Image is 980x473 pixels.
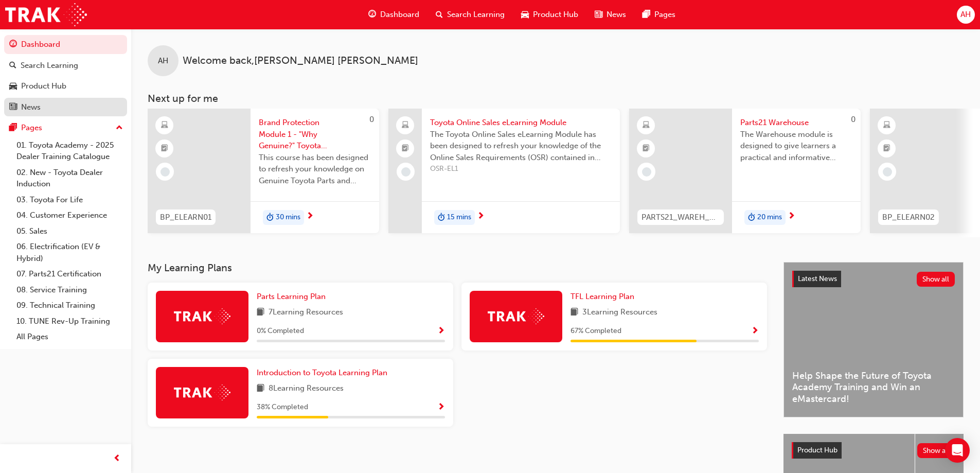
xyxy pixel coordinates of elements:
img: Trak [174,384,230,400]
span: search-icon [436,8,443,21]
span: search-icon [9,61,16,71]
button: Show all [917,443,956,458]
span: This course has been designed to refresh your knowledge on Genuine Toyota Parts and Accessories s... [259,152,371,187]
span: learningResourceType_ELEARNING-icon [643,119,650,132]
a: Search Learning [4,56,127,75]
span: booktick-icon [161,142,168,155]
span: Help Shape the Future of Toyota Academy Training and Win an eMastercard! [792,370,955,405]
span: Brand Protection Module 1 - "Why Genuine?" Toyota Genuine Parts and Accessories [259,117,371,152]
a: Latest NewsShow all [792,271,955,287]
span: 0 [369,115,374,124]
span: Parts21 Warehouse [740,117,852,129]
a: Product HubShow all [792,442,955,459]
span: booktick-icon [643,142,650,155]
span: 38 % Completed [257,401,308,413]
span: learningResourceType_ELEARNING-icon [161,119,168,132]
a: Latest NewsShow allHelp Shape the Future of Toyota Academy Training and Win an eMastercard! [783,262,964,417]
span: up-icon [116,121,123,135]
span: Introduction to Toyota Learning Plan [257,368,387,377]
span: Parts Learning Plan [257,292,326,301]
div: Pages [21,122,42,134]
span: The Toyota Online Sales eLearning Module has been designed to refresh your knowledge of the Onlin... [430,129,612,164]
a: search-iconSearch Learning [427,4,513,25]
a: 10. TUNE Rev-Up Training [12,313,127,329]
span: booktick-icon [402,142,409,155]
span: 7 Learning Resources [269,306,343,319]
a: Dashboard [4,35,127,54]
span: duration-icon [748,211,755,224]
h3: Next up for me [131,93,980,104]
span: Show Progress [437,327,445,336]
button: DashboardSearch LearningProduct HubNews [4,33,127,118]
img: Trak [5,3,87,26]
span: 0 [851,115,856,124]
img: Trak [174,308,230,324]
div: News [21,101,41,113]
a: 0BP_ELEARN01Brand Protection Module 1 - "Why Genuine?" Toyota Genuine Parts and AccessoriesThis c... [148,109,379,233]
button: AH [957,6,975,24]
a: Product Hub [4,77,127,96]
span: Show Progress [751,327,759,336]
span: learningRecordVerb_NONE-icon [401,167,411,177]
h3: My Learning Plans [148,262,767,274]
div: Product Hub [21,80,66,92]
span: BP_ELEARN02 [882,212,935,223]
div: Open Intercom Messenger [945,438,970,463]
span: 30 mins [276,212,300,223]
span: OSR-EL1 [430,163,612,175]
span: book-icon [257,306,264,319]
span: 20 mins [757,212,782,223]
a: 09. Technical Training [12,297,127,313]
a: 08. Service Training [12,282,127,298]
span: car-icon [9,82,17,91]
a: Toyota Online Sales eLearning ModuleThe Toyota Online Sales eLearning Module has been designed to... [388,109,620,233]
span: car-icon [521,8,529,21]
a: 04. Customer Experience [12,207,127,223]
a: 07. Parts21 Certification [12,266,127,282]
span: news-icon [595,8,602,21]
button: Pages [4,118,127,137]
span: BP_ELEARN01 [160,212,211,223]
span: Dashboard [380,9,419,21]
span: Product Hub [797,446,838,454]
a: car-iconProduct Hub [513,4,586,25]
a: Introduction to Toyota Learning Plan [257,367,391,379]
span: book-icon [257,382,264,395]
button: Show all [917,272,955,287]
span: next-icon [788,212,795,221]
a: news-iconNews [586,4,634,25]
span: duration-icon [266,211,274,224]
span: Toyota Online Sales eLearning Module [430,117,612,129]
span: laptop-icon [402,119,409,132]
span: News [607,9,626,21]
span: Show Progress [437,403,445,412]
span: 15 mins [447,212,471,223]
span: learningResourceType_ELEARNING-icon [883,119,890,132]
span: duration-icon [438,211,445,224]
span: pages-icon [643,8,650,21]
span: Product Hub [533,9,578,21]
span: 3 Learning Resources [582,306,657,319]
span: learningRecordVerb_NONE-icon [642,167,651,177]
a: 01. Toyota Academy - 2025 Dealer Training Catalogue [12,137,127,165]
span: prev-icon [113,452,121,465]
span: learningRecordVerb_NONE-icon [161,167,170,177]
span: guage-icon [368,8,376,21]
a: 0PARTS21_WAREH_N1021_ELParts21 WarehouseThe Warehouse module is designed to give learners a pract... [629,109,861,233]
span: Pages [654,9,675,21]
span: guage-icon [9,40,17,49]
span: Welcome back , [PERSON_NAME] [PERSON_NAME] [183,55,418,67]
button: Show Progress [437,401,445,414]
a: 03. Toyota For Life [12,192,127,208]
div: Search Learning [21,60,78,72]
a: TFL Learning Plan [571,291,638,303]
a: guage-iconDashboard [360,4,427,25]
span: next-icon [477,212,485,221]
span: TFL Learning Plan [571,292,634,301]
span: AH [960,9,971,21]
a: All Pages [12,329,127,345]
span: 8 Learning Resources [269,382,344,395]
a: 02. New - Toyota Dealer Induction [12,165,127,192]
